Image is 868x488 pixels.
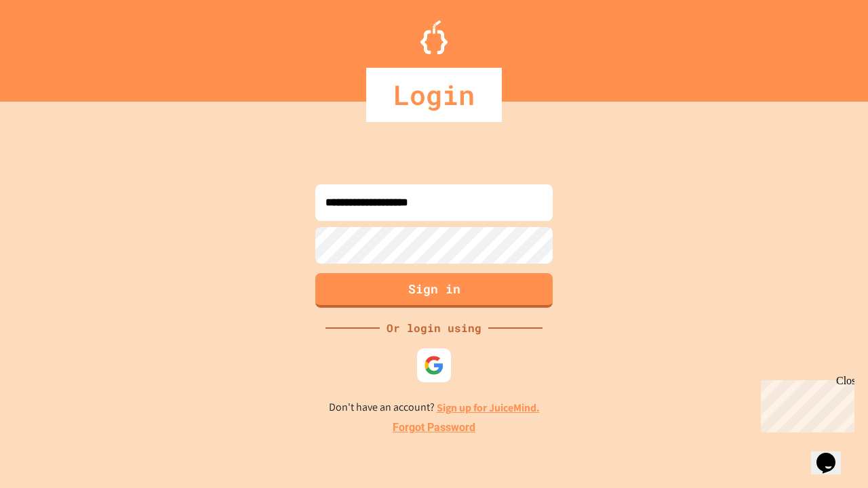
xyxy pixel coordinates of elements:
div: Login [366,68,502,122]
div: Or login using [380,320,488,336]
img: Logo.svg [420,20,448,54]
a: Sign up for JuiceMind. [437,401,540,415]
iframe: chat widget [755,375,854,432]
a: Forgot Password [393,420,475,436]
p: Don't have an account? [329,399,540,416]
img: google-icon.svg [424,355,444,375]
iframe: chat widget [811,434,854,474]
div: Chat with us now!Close [5,5,94,86]
button: Sign in [315,273,553,308]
